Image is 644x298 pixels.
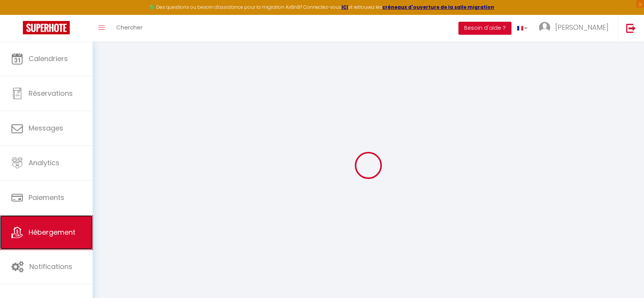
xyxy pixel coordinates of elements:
[626,23,636,33] img: logout
[29,123,63,133] span: Messages
[539,22,550,33] img: ...
[111,15,148,42] a: Chercher
[555,23,609,32] span: [PERSON_NAME]
[116,23,143,31] span: Chercher
[29,227,75,237] span: Hébergement
[458,22,511,35] button: Besoin d'aide ?
[533,15,618,42] a: ... [PERSON_NAME]
[29,54,68,63] span: Calendriers
[29,158,59,168] span: Analytics
[6,3,29,26] button: Ouvrir le widget de chat LiveChat
[29,193,64,202] span: Paiements
[341,4,348,10] a: ICI
[29,262,72,271] span: Notifications
[29,89,73,98] span: Réservations
[23,21,70,34] img: Super Booking
[382,4,494,10] a: créneaux d'ouverture de la salle migration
